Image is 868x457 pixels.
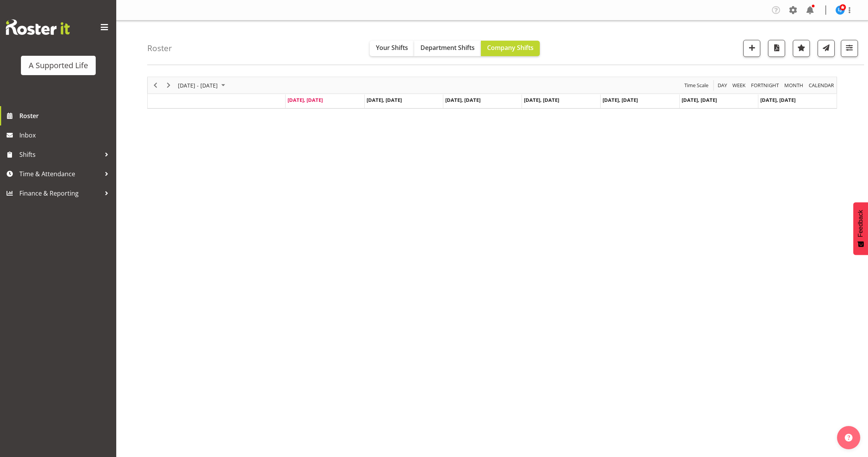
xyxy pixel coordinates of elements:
span: Finance & Reporting [19,187,101,199]
span: Feedback [857,210,864,237]
span: Roster [19,110,112,122]
button: Filter Shifts [841,40,858,57]
img: Rosterit website logo [6,19,70,35]
button: Highlight an important date within the roster. [793,40,810,57]
span: Inbox [19,129,112,141]
button: Add a new shift [743,40,760,57]
button: Feedback - Show survey [853,202,868,255]
span: Shifts [19,149,101,160]
button: Download a PDF of the roster according to the set date range. [768,40,785,57]
span: Company Shifts [487,43,534,52]
img: help-xxl-2.png [845,434,852,442]
button: Company Shifts [481,41,540,56]
span: Department Shifts [420,43,475,52]
img: linda-jade-johnston8788.jpg [835,5,845,15]
button: Department Shifts [414,41,481,56]
span: Your Shifts [376,43,408,52]
div: A Supported Life [29,60,88,71]
span: Time & Attendance [19,168,101,180]
button: Send a list of all shifts for the selected filtered period to all rostered employees. [818,40,835,57]
h4: Roster [147,44,172,53]
button: Your Shifts [370,41,414,56]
